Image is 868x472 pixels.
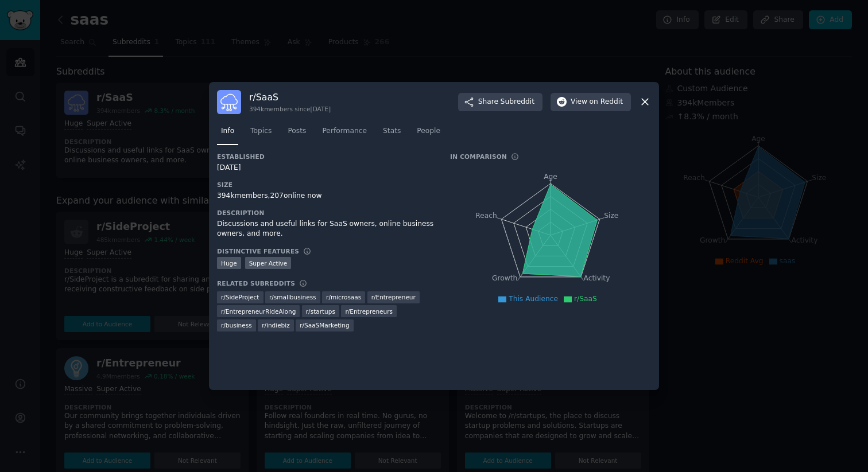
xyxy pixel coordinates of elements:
span: Posts [288,126,306,136]
img: SaaS [217,90,241,114]
h3: Distinctive Features [217,247,299,255]
span: This Audience [509,295,558,303]
span: r/ smallbusiness [269,293,316,301]
span: r/ Entrepreneurs [345,307,393,315]
tspan: Activity [584,274,610,282]
span: People [417,126,440,136]
a: People [413,122,444,146]
span: Subreddit [501,97,534,107]
span: r/ Entrepreneur [371,293,416,301]
div: [DATE] [217,163,434,173]
a: Performance [318,122,371,146]
tspan: Age [544,173,557,181]
h3: In Comparison [450,153,507,161]
div: 394k members, 207 online now [217,191,434,201]
button: ShareSubreddit [458,93,542,111]
a: Posts [284,122,310,146]
h3: Size [217,181,434,189]
tspan: Reach [475,211,497,219]
div: Huge [217,257,241,269]
h3: r/ SaaS [249,91,331,103]
span: r/ startups [306,307,335,315]
span: r/ EntrepreneurRideAlong [221,307,296,315]
h3: Description [217,209,434,217]
tspan: Growth [492,274,517,282]
button: Viewon Reddit [551,93,631,111]
div: Discussions and useful links for SaaS owners, online business owners, and more. [217,219,434,239]
h3: Established [217,153,434,161]
span: r/SaaS [574,295,597,303]
span: Topics [250,126,272,136]
span: View [571,97,623,107]
tspan: Size [604,211,618,219]
span: Stats [383,126,401,136]
span: Performance [322,126,367,136]
span: r/ business [221,321,252,329]
span: r/ SideProject [221,293,259,301]
span: Info [221,126,234,136]
div: 394k members since [DATE] [249,105,331,113]
span: r/ microsaas [326,293,361,301]
span: r/ indiebiz [262,321,290,329]
span: on Reddit [590,97,623,107]
div: Super Active [245,257,292,269]
span: r/ SaaSMarketing [300,321,349,329]
a: Stats [379,122,405,146]
a: Info [217,122,238,146]
span: Share [478,97,534,107]
h3: Related Subreddits [217,279,295,287]
a: Topics [246,122,276,146]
